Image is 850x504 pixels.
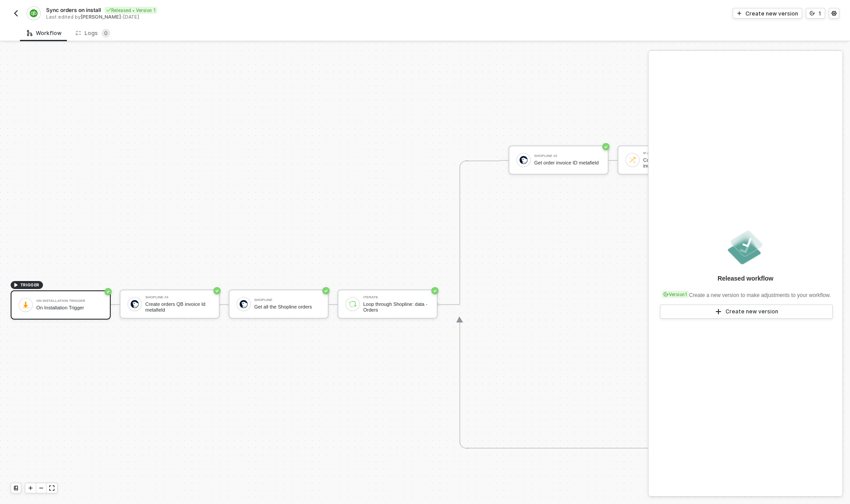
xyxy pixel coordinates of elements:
[145,296,212,299] div: Shopline #3
[27,30,62,37] div: Workflow
[363,301,430,313] div: Loop through Shopline: data - Orders
[643,152,710,155] div: If-Else Conditions
[11,8,21,19] button: back
[20,281,39,289] span: TRIGGER
[660,305,833,319] button: Create new version
[145,301,212,313] div: Create orders QB invoice Id metafield
[819,10,821,17] div: 1
[49,485,54,491] span: icon-expand
[718,274,773,283] div: Released workflow
[534,154,601,158] div: Shopline #2
[213,287,221,294] span: icon-success-page
[240,300,248,308] img: icon
[629,156,637,164] img: icon
[733,8,802,19] button: Create new version
[39,485,44,491] span: icon-minus
[105,7,157,14] div: Released • Version 1
[254,298,321,302] div: Shopline
[660,286,831,299] div: Create a new version to make adjustments to your workflow.
[28,485,33,491] span: icon-play
[715,308,722,315] span: icon-play
[12,10,19,17] img: back
[602,143,609,150] span: icon-success-page
[431,287,439,294] span: icon-success-page
[745,10,798,17] div: Create new version
[36,305,103,311] div: On Installation Trigger
[831,11,837,16] span: icon-settings
[13,282,19,288] span: icon-play
[349,300,357,308] img: icon
[22,301,30,309] img: icon
[322,287,330,294] span: icon-success-page
[643,157,710,168] div: Continue if order has an invoice ID
[81,14,121,20] span: [PERSON_NAME]
[810,11,815,16] span: icon-versioning
[254,304,321,310] div: Get all the Shopline orders
[726,308,778,315] div: Create new version
[737,11,742,16] span: icon-play
[806,8,825,19] button: 1
[76,29,110,38] div: Logs
[46,14,424,20] div: Last edited by - [DATE]
[105,288,112,295] span: icon-success-page
[520,156,528,164] img: icon
[726,228,765,267] img: released.png
[662,291,689,298] div: Version 1
[30,9,37,17] img: integration-icon
[534,160,601,166] div: Get order invoice ID metafield
[46,6,101,14] span: Sync orders on install
[131,300,139,308] img: icon
[36,299,103,303] div: On Installation Trigger
[363,296,430,299] div: Iterate
[101,29,110,38] sup: 0
[664,292,669,297] span: icon-versioning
